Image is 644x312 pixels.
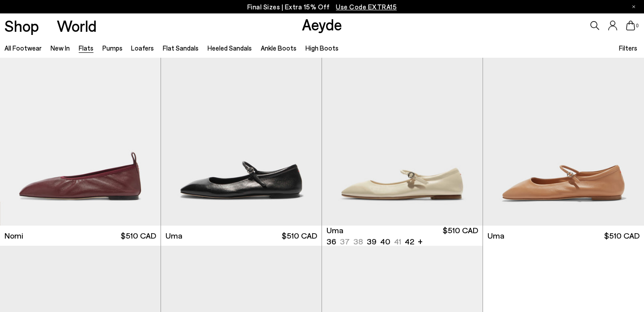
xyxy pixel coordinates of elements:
span: Uma [487,230,504,241]
li: 39 [367,236,377,247]
span: 0 [635,23,640,28]
a: Uma $510 CAD [483,226,644,246]
a: Uma 36 37 38 39 40 41 42 + $510 CAD [322,226,483,246]
span: $510 CAD [282,230,317,241]
img: Uma Mary-Jane Flats [322,24,483,226]
a: Aeyde [302,15,342,34]
a: Uma $510 CAD [161,226,322,246]
a: World [57,18,97,34]
span: Navigate to /collections/ss25-final-sizes [336,3,397,11]
a: Loafers [131,44,154,52]
a: Next slide Previous slide [322,24,483,226]
span: Uma [326,225,343,236]
span: $510 CAD [121,230,156,241]
span: Nomi [4,230,23,241]
a: Ankle Boots [261,44,297,52]
span: Filters [619,44,637,52]
a: Pumps [102,44,123,52]
li: 40 [380,236,390,247]
a: Flats [79,44,93,52]
a: New In [51,44,70,52]
ul: variant [326,236,411,247]
a: Shop [4,18,39,34]
li: 36 [326,236,336,247]
a: High Boots [305,44,339,52]
img: Uma Mary-Jane Flats [483,24,644,226]
a: 0 [626,21,635,30]
img: Uma Mary-Jane Flats [161,24,322,226]
div: 1 / 6 [322,24,483,226]
p: Final Sizes | Extra 15% Off [247,1,397,13]
li: + [418,235,423,247]
a: Flat Sandals [163,44,199,52]
span: Uma [165,230,182,241]
span: $510 CAD [604,230,640,241]
span: $510 CAD [443,225,478,247]
a: All Footwear [4,44,42,52]
li: 42 [405,236,414,247]
a: Heeled Sandals [208,44,252,52]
